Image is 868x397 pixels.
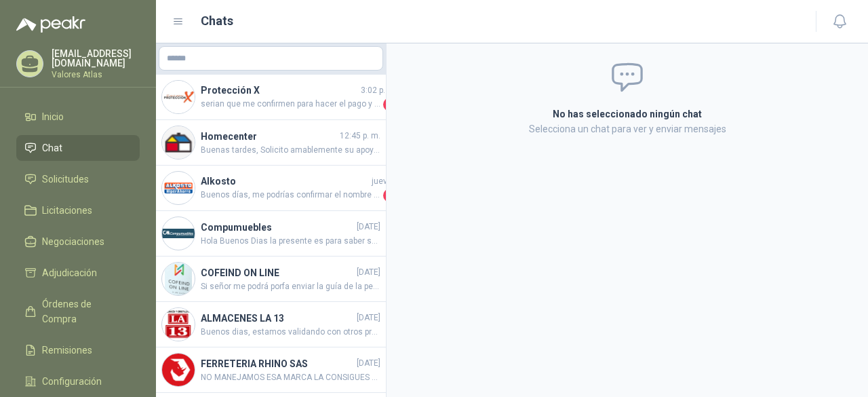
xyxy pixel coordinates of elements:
[357,357,380,370] span: [DATE]
[403,107,852,121] h2: No has seleccionado ningún chat
[42,234,104,249] span: Negociaciones
[16,291,140,332] a: Órdenes de Compra
[372,175,397,188] span: jueves
[16,104,140,130] a: Inicio
[201,129,337,144] h4: Homecenter
[383,98,397,111] span: 2
[201,371,380,384] span: NO MANEJAMOS ESA MARCA LA CONSIGUES EN HOME CENTER
[201,12,233,31] h1: Chats
[42,172,89,187] span: Solicitudes
[16,135,140,161] a: Chat
[357,311,380,324] span: [DATE]
[16,166,140,192] a: Solicitudes
[201,356,354,371] h4: FERRETERIA RHINO SAS
[42,109,64,124] span: Inicio
[162,81,195,113] img: Company Logo
[201,220,354,235] h4: Compumuebles
[42,374,102,389] span: Configuración
[162,263,195,295] img: Company Logo
[201,174,369,189] h4: Alkosto
[156,75,386,120] a: Company LogoProtección X3:02 p. m.serian que me confirmen para hacer el pago y asi enviar a entre...
[156,166,386,211] a: Company LogoAlkostojuevesBuenos días, me podrías confirmar el nombre de la persona que recibe el ...
[201,265,354,280] h4: COFEIND ON LINE
[340,130,380,143] span: 12:45 p. m.
[201,98,380,111] span: serian que me confirmen para hacer el pago y asi enviar a entregar
[201,83,358,98] h4: Protección X
[357,221,380,233] span: [DATE]
[156,302,386,347] a: Company LogoALMACENES LA 13[DATE]Buenos dias, estamos validando con otros proveedores otras opcio...
[201,235,380,248] span: Hola Buenos Dias la presente es para saber sobre el envio del escritorio decia fecha de entrega 8...
[42,265,97,280] span: Adjudicación
[162,126,195,159] img: Company Logo
[52,71,140,79] p: Valores Atlas
[361,84,397,97] span: 3:02 p. m.
[156,120,386,166] a: Company LogoHomecenter12:45 p. m.Buenas tardes, Solicito amablemente su apoyo con la garantía de ...
[403,121,852,136] p: Selecciona un chat para ver y enviar mensajes
[162,354,195,386] img: Company Logo
[201,189,380,202] span: Buenos días, me podrías confirmar el nombre de la persona que recibe el microondas?, en la guía d...
[16,16,85,33] img: Logo peakr
[383,189,397,202] span: 1
[156,347,386,393] a: Company LogoFERRETERIA RHINO SAS[DATE]NO MANEJAMOS ESA MARCA LA CONSIGUES EN HOME CENTER
[201,326,380,339] span: Buenos dias, estamos validando con otros proveedores otras opciones.
[42,140,62,155] span: Chat
[357,266,380,279] span: [DATE]
[52,49,140,68] p: [EMAIL_ADDRESS][DOMAIN_NAME]
[16,197,140,223] a: Licitaciones
[162,217,195,250] img: Company Logo
[16,260,140,286] a: Adjudicación
[42,343,92,358] span: Remisiones
[156,211,386,257] a: Company LogoCompumuebles[DATE]Hola Buenos Dias la presente es para saber sobre el envio del escri...
[16,229,140,254] a: Negociaciones
[42,297,127,326] span: Órdenes de Compra
[201,280,380,293] span: Si señor me podrá porfa enviar la guía de la persona que recibió, que es el articulo no ha llegad...
[16,337,140,363] a: Remisiones
[162,172,195,204] img: Company Logo
[162,308,195,341] img: Company Logo
[201,144,380,157] span: Buenas tardes, Solicito amablemente su apoyo con la garantía de una nevera mini bar que compramos...
[201,311,354,326] h4: ALMACENES LA 13
[42,203,92,218] span: Licitaciones
[156,257,386,302] a: Company LogoCOFEIND ON LINE[DATE]Si señor me podrá porfa enviar la guía de la persona que recibió...
[16,368,140,394] a: Configuración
